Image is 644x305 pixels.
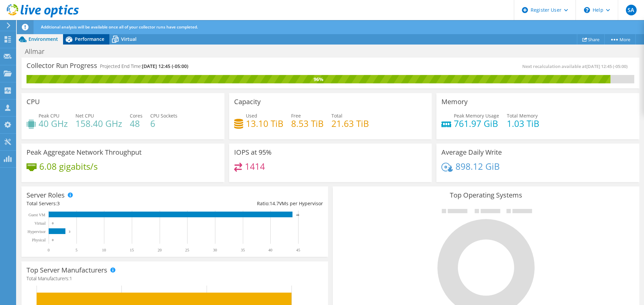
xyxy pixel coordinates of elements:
span: Used [246,112,257,119]
span: Next recalculation available at [522,63,631,69]
span: 14.7 [270,200,279,207]
text: 45 [296,248,300,252]
span: CPU Sockets [150,112,177,119]
h3: Top Server Manufacturers [26,266,107,274]
span: Cores [130,112,143,119]
span: Net CPU [75,112,94,119]
text: 10 [102,248,106,252]
text: 0 [52,222,54,225]
h4: 13.10 TiB [246,120,283,127]
text: 20 [158,248,162,252]
text: 0 [52,238,54,242]
text: 0 [48,248,50,252]
div: Ratio: VMs per Hypervisor [175,200,323,207]
text: 3 [69,230,70,233]
h3: CPU [26,98,40,105]
span: Total Memory [507,112,538,119]
h4: 158.40 GHz [75,120,122,127]
span: Total [331,112,342,119]
span: Peak Memory Usage [454,112,499,119]
text: 25 [185,248,189,252]
h4: 6 [150,120,177,127]
h3: Memory [441,98,468,105]
text: Guest VM [29,213,45,217]
span: [DATE] 12:45 (-05:00) [142,63,188,69]
h4: 6.08 gigabits/s [39,163,98,170]
text: 15 [130,248,134,252]
span: SA [626,5,637,15]
span: Additional analysis will be available once all of your collector runs have completed. [41,24,198,30]
h3: Peak Aggregate Network Throughput [26,149,142,156]
span: Performance [75,36,104,42]
h3: Capacity [234,98,261,105]
text: Hypervisor [28,229,46,234]
span: Peak CPU [39,112,59,119]
span: Free [291,112,301,119]
h3: Server Roles [26,192,65,199]
a: More [604,34,636,45]
h4: 898.12 GiB [455,163,500,170]
text: 5 [75,248,77,252]
h4: 48 [130,120,143,127]
text: 44 [296,213,300,217]
text: 35 [241,248,245,252]
div: 96% [26,76,610,83]
h4: 1414 [245,163,265,170]
h3: Top Operating Systems [338,192,634,199]
h3: IOPS at 95% [234,149,272,156]
h3: Average Daily Write [441,149,502,156]
span: 3 [57,200,60,207]
a: Share [577,34,605,45]
h4: 21.63 TiB [331,120,369,127]
h4: 8.53 TiB [291,120,324,127]
text: 40 [268,248,272,252]
h4: 40 GHz [39,120,68,127]
div: Total Servers: [26,200,175,207]
h4: 761.97 GiB [454,120,499,127]
span: Environment [29,36,58,42]
h4: 1.03 TiB [507,120,539,127]
span: Virtual [121,36,137,42]
h4: Projected End Time: [100,63,188,70]
span: 1 [69,275,72,282]
text: Virtual [35,221,46,226]
span: [DATE] 12:45 (-05:00) [586,63,628,69]
text: Physical [32,238,46,242]
h1: Allmar [22,48,55,55]
h4: Total Manufacturers: [26,275,323,282]
svg: \n [584,7,590,13]
text: 30 [213,248,217,252]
